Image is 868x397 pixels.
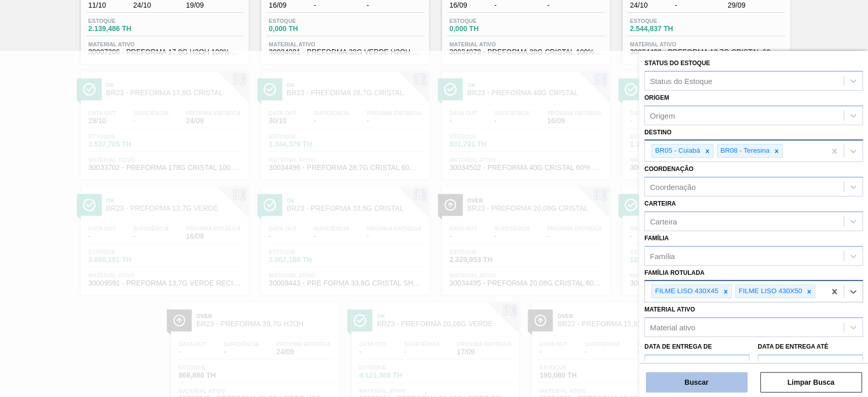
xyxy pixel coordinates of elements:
span: Estoque [450,18,521,24]
label: Família Rotulada [644,269,704,276]
span: 2.544,837 TH [630,25,701,33]
span: 19/09 [186,2,241,9]
span: - [314,2,349,9]
div: Origem [650,111,675,120]
span: Estoque [88,18,160,24]
span: - [494,2,530,9]
span: - [547,2,602,9]
span: 16/09 [269,2,297,9]
span: 30034490 - PREFORMA 13,7G CRISTAL 60% REC [630,48,783,56]
span: Material ativo [88,41,241,47]
label: Destino [644,129,671,136]
label: Origem [644,94,669,101]
span: Estoque [269,18,340,24]
span: 24/10 [133,2,169,9]
span: 16/09 [450,2,477,9]
label: Data de Entrega de [644,343,712,350]
label: Status do Estoque [644,60,710,67]
div: Status do Estoque [650,76,712,85]
span: Material ativo [269,41,422,47]
div: FILME LISO 430X45 [652,285,720,298]
label: Carteira [644,200,676,207]
span: 24/10 [630,2,658,9]
span: Estoque [630,18,701,24]
div: FILME LISO 430X50 [736,285,804,298]
span: 30034079 - PREFORMA 38G CRISTAL 100% RECICLADA [450,48,602,56]
span: 2.139,486 TH [88,25,160,33]
span: Material ativo [450,41,602,47]
label: Material ativo [644,306,695,313]
div: Material ativo [650,323,695,332]
div: BR05 - Cuiabá [652,145,702,157]
div: BR08 - Teresina [717,145,771,157]
span: 30007206 - PREFORMA 17,8G H2OH 100% RECICLADA [88,48,241,56]
div: Carteira [650,217,677,225]
span: 11/10 [88,2,116,9]
div: Família [650,251,675,260]
span: 30034081 - PREFORMA 38G VERDE H2OH RECICLADA [269,48,422,56]
span: - [367,2,422,9]
span: Material ativo [630,41,783,47]
span: - [675,2,710,9]
input: dd/mm/yyyy [644,354,750,375]
span: 0,000 TH [450,25,521,33]
span: 0,000 TH [269,25,340,33]
label: Família [644,235,669,242]
span: 29/09 [728,2,783,9]
label: Data de Entrega até [758,343,828,350]
input: dd/mm/yyyy [758,354,863,375]
div: Coordenação [650,183,696,191]
label: Coordenação [644,165,694,173]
